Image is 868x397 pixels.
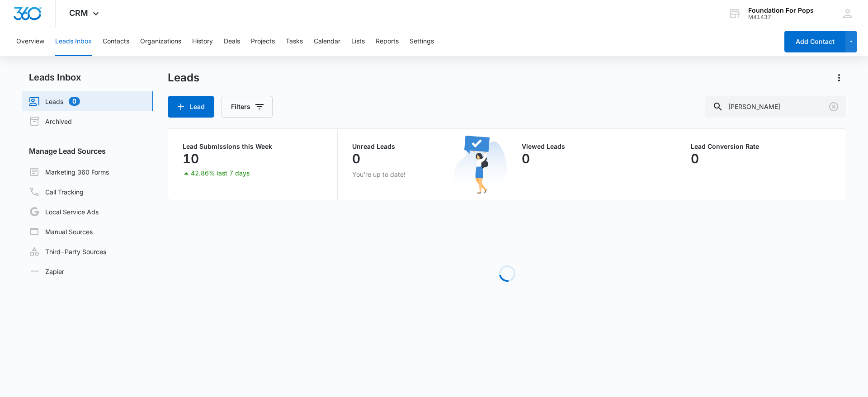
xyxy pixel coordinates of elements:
[705,96,846,118] input: Search Leads
[191,170,250,176] p: 42.86% last 7 days
[192,27,213,56] button: History
[183,151,199,166] p: 10
[222,96,273,118] button: Filters
[69,8,88,18] span: CRM
[352,143,492,150] p: Unread Leads
[22,71,153,84] h2: Leads Inbox
[748,7,814,14] div: account name
[29,226,93,237] a: Manual Sources
[29,186,84,197] a: Call Tracking
[784,31,845,52] button: Add Contact
[140,27,181,56] button: Organizations
[183,143,323,150] p: Lead Submissions this Week
[29,116,72,127] a: Archived
[522,143,662,150] p: Viewed Leads
[29,206,99,217] a: Local Service Ads
[287,51,581,70] h1: Get more leads with Google Local Service Ads
[296,256,572,266] p: ​
[832,71,846,85] button: Actions
[410,27,434,56] button: Settings
[562,21,578,37] a: Close modal
[22,146,153,156] h3: Manage Lead Sources
[168,96,214,118] button: Lead
[376,27,399,56] button: Reports
[55,27,92,56] button: Leads Inbox
[29,246,106,257] a: Third-Party Sources
[305,326,360,345] a: Learn More
[305,221,554,235] span: Start growing your business and getting more leads
[352,151,360,166] p: 0
[691,143,831,150] p: Lead Conversion Rate
[29,267,64,276] a: Zapier
[305,274,549,293] span: Now, those enrolled in our beta program can view their Google Local Service Ads leads, right in t...
[305,237,382,251] span: with Google LSA
[305,301,561,310] span: Connect with your Success Manager [DATE] and ask about our exclusive LSA beta program.
[16,27,44,56] button: Overview
[522,151,530,166] p: 0
[224,27,240,56] button: Deals
[826,99,841,114] button: Clear
[29,166,109,177] a: Marketing 360 Forms
[251,27,275,56] button: Projects
[103,27,129,56] button: Contacts
[351,27,365,56] button: Lists
[352,170,492,179] p: You’re up to date!
[29,96,80,107] a: Leads0
[168,71,199,85] h1: Leads
[314,27,340,56] button: Calendar
[691,151,699,166] p: 0
[286,27,303,56] button: Tasks
[748,14,814,20] div: account id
